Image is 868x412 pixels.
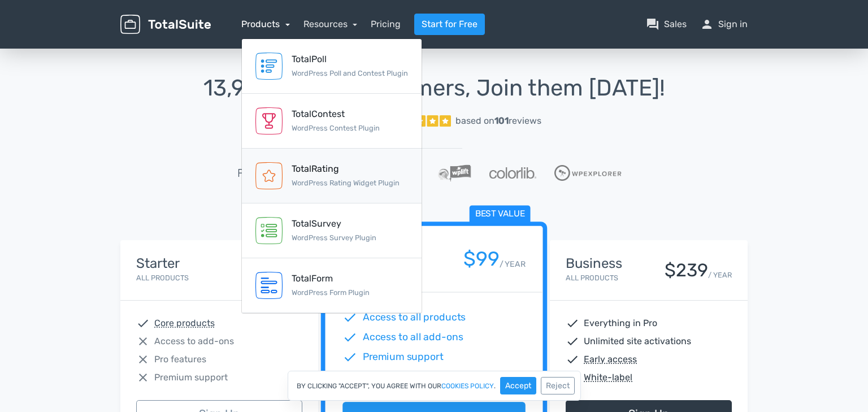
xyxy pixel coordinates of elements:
[414,14,485,35] a: Start for Free
[646,18,687,31] a: question_answerSales
[438,164,471,181] img: WPLift
[242,258,422,313] a: TotalForm WordPress Form Plugin
[470,206,531,223] span: Best value
[136,274,189,282] small: All Products
[292,162,400,176] div: TotalRating
[342,310,357,325] span: check
[584,353,637,366] abbr: Early access
[292,233,376,242] small: WordPress Survey Plugin
[363,350,444,365] span: Premium support
[242,94,422,149] a: TotalContest WordPress Contest Plugin
[255,107,283,135] img: TotalContest
[566,316,579,330] span: check
[292,69,408,77] small: WordPress Poll and Contest Plugin
[292,272,370,285] div: TotalForm
[136,256,189,271] h4: Starter
[342,330,357,345] span: check
[255,162,283,189] img: TotalRating
[363,370,437,384] span: 1 Site activation
[136,316,150,330] span: check
[554,165,622,181] img: WPExplorer
[136,353,150,366] span: close
[154,353,206,366] span: Pro features
[584,316,657,330] span: Everything in Pro
[566,335,579,348] span: check
[136,335,150,348] span: close
[292,179,400,187] small: WordPress Rating Widget Plugin
[500,258,526,270] small: / YEAR
[303,19,358,29] a: Resources
[584,335,691,348] span: Unlimited site activations
[242,203,422,258] a: TotalSurvey WordPress Survey Plugin
[288,371,581,401] div: By clicking "Accept", you agree with our .
[342,370,357,384] span: check
[292,288,370,297] small: WordPress Form Plugin
[242,39,422,94] a: TotalPoll WordPress Poll and Contest Plugin
[241,19,290,29] a: Products
[500,377,536,394] button: Accept
[292,124,380,132] small: WordPress Contest Plugin
[566,274,618,282] small: All Products
[154,335,234,348] span: Access to add-ons
[463,248,500,270] div: $99
[700,18,714,31] span: person
[363,330,463,345] span: Access to all add-ons
[237,167,296,179] h5: Featured in
[566,353,579,366] span: check
[242,149,422,203] a: TotalRating WordPress Rating Widget Plugin
[292,53,408,66] div: TotalPoll
[665,261,708,280] div: $239
[708,270,732,280] small: / YEAR
[342,350,357,365] span: check
[646,18,659,31] span: question_answer
[541,377,575,394] button: Reject
[255,272,283,299] img: TotalForm
[120,15,211,34] img: TotalSuite for WordPress
[489,167,536,179] img: Colorlib
[363,310,466,325] span: Access to all products
[292,107,380,121] div: TotalContest
[154,316,215,330] abbr: Core products
[441,383,494,389] a: cookies policy
[292,217,376,231] div: TotalSurvey
[455,114,541,128] div: based on reviews
[566,256,622,271] h4: Business
[255,53,283,80] img: TotalPoll
[120,110,748,132] a: Excellent 5/5 based on101reviews
[371,18,401,31] a: Pricing
[255,217,283,244] img: TotalSurvey
[120,76,748,101] h1: 13,945 Happy Customers, Join them [DATE]!
[494,115,509,126] strong: 101
[700,18,748,31] a: personSign in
